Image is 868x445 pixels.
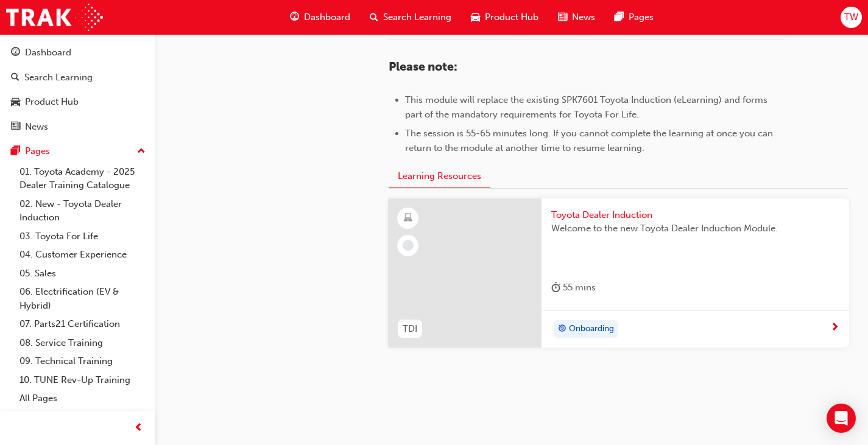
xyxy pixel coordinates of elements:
[827,404,856,433] div: Open Intercom Messenger
[25,46,71,60] div: Dashboard
[304,10,350,24] span: Dashboard
[389,60,457,74] span: Please note:
[551,280,596,295] div: 55 mins
[403,322,417,336] span: TDI
[5,39,150,140] button: DashboardSearch LearningProduct HubNews
[15,315,150,334] a: 07. Parts21 Certification
[137,144,146,159] span: up-icon
[5,140,150,163] button: Pages
[551,222,839,236] span: Welcome to the new Toyota Dealer Induction Module.
[548,5,605,30] a: news-iconNews
[551,208,839,222] span: Toyota Dealer Induction
[11,146,20,157] span: pages-icon
[615,10,624,25] span: pages-icon
[15,245,150,264] a: 04. Customer Experience
[15,282,150,315] a: 06. Electrification (EV & Hybrid)
[15,352,150,371] a: 09. Technical Training
[370,10,378,25] span: search-icon
[134,421,143,436] span: prev-icon
[558,10,567,25] span: news-icon
[5,116,150,138] a: News
[471,10,480,25] span: car-icon
[404,211,412,226] span: learningResourceType_ELEARNING-icon
[25,95,79,109] div: Product Hub
[15,334,150,352] a: 08. Service Training
[15,264,150,283] a: 05. Sales
[558,321,566,337] span: target-icon
[844,10,858,24] span: TW
[15,227,150,246] a: 03. Toyota For Life
[11,122,20,133] span: news-icon
[11,47,20,58] span: guage-icon
[24,71,93,85] div: Search Learning
[403,240,414,251] span: learningRecordVerb_NONE-icon
[6,4,103,31] img: Trak
[25,120,48,134] div: News
[15,371,150,390] a: 10. TUNE Rev-Up Training
[5,91,150,113] a: Product Hub
[5,66,150,89] a: Search Learning
[290,10,299,25] span: guage-icon
[11,97,20,108] span: car-icon
[360,5,461,30] a: search-iconSearch Learning
[629,10,654,24] span: Pages
[383,10,451,24] span: Search Learning
[11,72,19,83] span: search-icon
[388,198,849,348] a: TDIToyota Dealer InductionWelcome to the new Toyota Dealer Induction Module.duration-icon 55 mins...
[15,195,150,227] a: 02. New - Toyota Dealer Induction
[405,94,770,120] span: This module will replace the existing SPK7601 Toyota Induction (eLearning) and forms part of the ...
[485,10,538,24] span: Product Hub
[605,5,663,30] a: pages-iconPages
[461,5,548,30] a: car-iconProduct Hub
[569,322,614,336] span: Onboarding
[280,5,360,30] a: guage-iconDashboard
[551,280,560,295] span: duration-icon
[15,389,150,408] a: All Pages
[389,164,490,188] button: Learning Resources
[5,41,150,64] a: Dashboard
[405,128,775,153] span: The session is 55-65 minutes long. If you cannot complete the learning at once you can return to ...
[15,163,150,195] a: 01. Toyota Academy - 2025 Dealer Training Catalogue
[25,144,50,158] div: Pages
[572,10,595,24] span: News
[841,7,862,28] button: TW
[830,323,839,334] span: next-icon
